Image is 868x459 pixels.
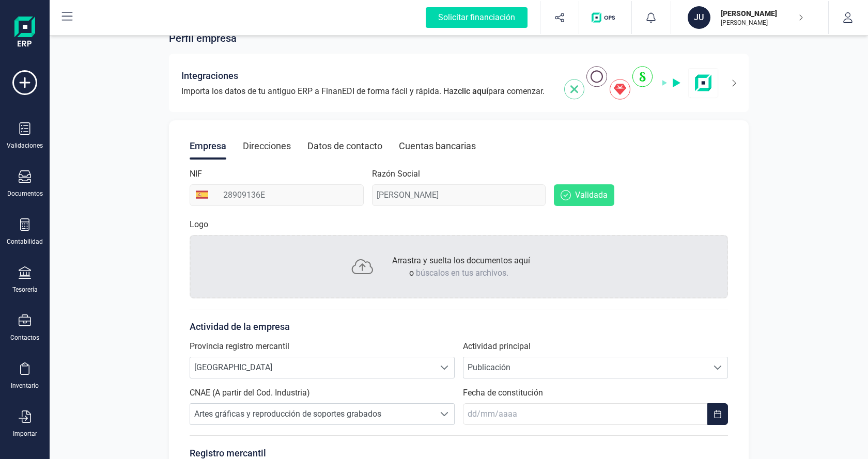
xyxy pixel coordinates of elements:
div: Importar [13,430,37,438]
img: Logo de OPS [592,12,619,23]
label: CNAE (A partir del Cod. Industria) [190,387,310,399]
div: Tesorería [12,286,38,294]
p: Actividad de la empresa [190,320,728,334]
div: Inventario [11,382,39,390]
span: Validada [575,189,608,201]
span: Arrastra y suelta los documentos aquí o [392,256,530,278]
button: Solicitar financiación [413,1,540,34]
span: Artes gráficas y reproducción de soportes grabados [190,404,435,424]
div: Solicitar financiación [426,7,528,28]
span: Publicación [463,357,708,378]
div: JU [688,6,710,29]
span: [GEOGRAPHIC_DATA] [190,357,435,378]
span: clic aquí [458,86,488,96]
div: Arrastra y suelta los documentos aquío búscalos en tus archivos. [190,235,728,298]
input: dd/mm/aaaa [463,403,707,425]
span: Importa los datos de tu antiguo ERP a FinanEDI de forma fácil y rápida. Haz para comenzar. [181,85,545,98]
button: JU[PERSON_NAME][PERSON_NAME] [684,1,816,34]
div: Documentos [7,189,43,198]
div: Empresa [190,133,226,160]
label: Fecha de constitución [463,387,543,399]
label: Actividad principal [463,340,531,353]
button: Choose Date [707,403,728,425]
div: Contabilidad [7,238,43,246]
span: Perfil empresa [169,31,237,45]
img: integrations-img [564,66,719,100]
label: NIF [190,168,202,180]
div: Direcciones [243,133,291,160]
p: [PERSON_NAME] [721,8,803,19]
div: Cuentas bancarias [399,133,476,160]
span: Integraciones [181,69,238,83]
p: Logo [190,218,208,231]
div: Datos de contacto [307,133,382,160]
div: Contactos [10,334,39,342]
img: Logo Finanedi [14,17,35,50]
div: Validaciones [7,141,43,150]
label: Provincia registro mercantil [190,340,289,353]
button: Logo de OPS [585,1,625,34]
span: búscalos en tus archivos. [416,268,508,278]
label: Razón Social [372,168,420,180]
p: [PERSON_NAME] [721,19,803,27]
